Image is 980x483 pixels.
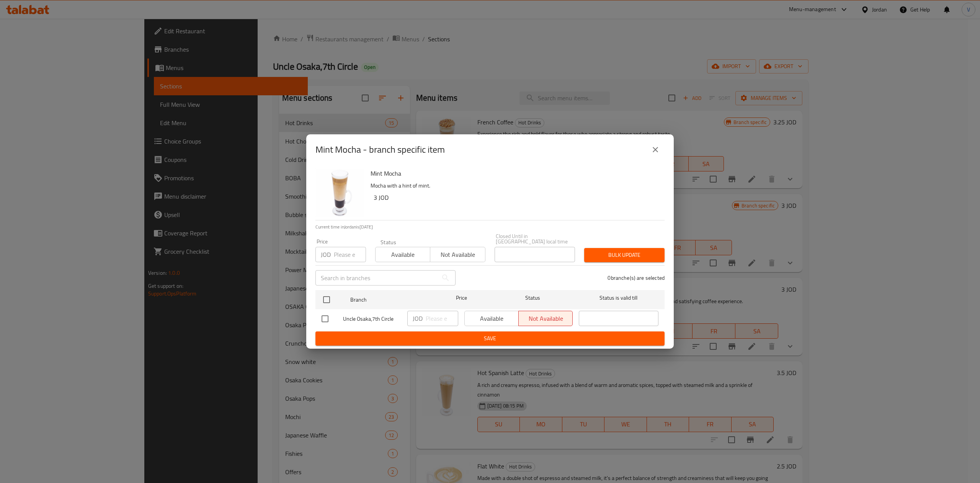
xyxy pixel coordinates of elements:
span: Save [322,334,658,343]
span: Status is valid till [579,293,658,303]
span: Branch [350,295,430,305]
button: Available [375,247,430,262]
h2: Mint Mocha - branch specific item [315,144,445,156]
input: Please enter price [334,247,366,262]
p: Current time in Jordan is [DATE] [315,224,665,230]
span: Available [379,249,427,260]
h6: Mint Mocha [371,168,658,179]
button: Not available [430,247,485,262]
button: Bulk update [584,248,665,262]
p: JOD [321,250,331,259]
input: Search in branches [315,270,438,286]
input: Please enter price [426,311,458,326]
h6: 3 JOD [374,192,658,203]
span: Status [493,293,573,303]
span: Price [436,293,487,303]
button: close [646,140,665,159]
p: Mocha with a hint of mint. [371,181,658,191]
span: Bulk update [590,250,658,260]
p: 0 branche(s) are selected [608,274,665,282]
p: JOD [413,314,423,323]
span: Not available [433,249,482,260]
img: Mint Mocha [315,168,364,217]
button: Save [315,331,665,346]
span: Uncle Osaka,7th Circle [343,314,401,324]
